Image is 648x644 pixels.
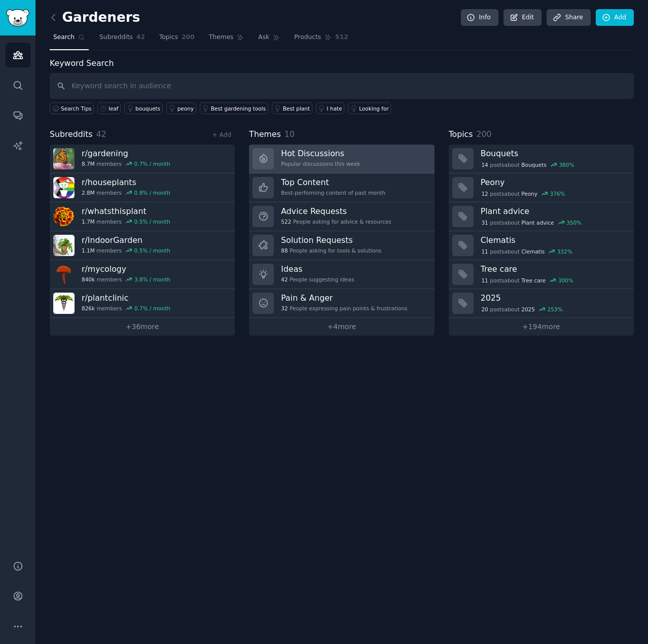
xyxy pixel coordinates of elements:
[547,306,562,313] div: 253 %
[481,293,627,303] h3: 2025
[281,177,385,188] h3: Top Content
[82,189,95,196] span: 2.8M
[50,102,94,114] button: Search Tips
[481,277,488,284] span: 11
[291,29,351,50] a: Products512
[209,33,234,42] span: Themes
[258,33,269,42] span: Ask
[449,202,634,231] a: Plant advice31postsaboutPlant advice350%
[481,305,564,314] div: post s about
[272,102,312,114] a: Best plant
[212,131,231,138] a: + Add
[211,105,266,112] div: Best gardening tools
[359,105,389,112] div: Looking for
[166,102,196,114] a: peony
[82,218,95,225] span: 1.7M
[559,161,574,168] div: 380 %
[281,247,287,254] span: 88
[96,29,149,50] a: Subreddits42
[50,202,235,231] a: r/whatsthisplant1.7Mmembers0.5% / month
[281,160,360,167] div: Popular discussions this week
[481,177,627,188] h3: Peony
[481,190,488,197] span: 12
[50,128,93,141] span: Subreddits
[159,33,178,42] span: Topics
[124,102,163,114] a: bouquets
[521,306,535,313] span: 2025
[82,235,170,245] h3: r/ IndoorGarden
[61,105,92,112] span: Search Tips
[249,173,434,202] a: Top ContentBest-performing content of past month
[481,247,573,256] div: post s about
[249,145,434,173] a: Hot DiscussionsPopular discussions this week
[205,29,248,50] a: Themes
[249,202,434,231] a: Advice Requests522People asking for advice & resources
[481,219,488,226] span: 31
[281,148,360,159] h3: Hot Discussions
[97,102,121,114] a: leaf
[82,189,170,196] div: members
[521,219,554,226] span: Plant advice
[481,235,627,245] h3: Clematis
[481,160,575,169] div: post s about
[82,264,170,274] h3: r/ mycology
[50,73,634,99] input: Keyword search in audience
[50,10,140,26] h2: Gardeners
[82,206,170,217] h3: r/ whatsthisplant
[182,33,195,42] span: 200
[134,218,170,225] div: 0.5 % / month
[550,190,565,197] div: 376 %
[177,105,194,112] div: peony
[82,160,95,167] span: 8.7M
[134,276,170,283] div: 3.8 % / month
[134,247,170,254] div: 0.5 % / month
[461,9,498,26] a: Info
[249,289,434,318] a: Pain & Anger32People expressing pain points & frustrations
[156,29,198,50] a: Topics200
[134,160,170,167] div: 0.7 % / month
[335,33,348,42] span: 512
[109,105,119,112] div: leaf
[566,219,582,226] div: 350 %
[449,260,634,289] a: Tree care11postsaboutTree care300%
[82,218,170,225] div: members
[136,33,145,42] span: 42
[249,128,281,141] span: Themes
[249,260,434,289] a: Ideas42People suggesting ideas
[53,264,75,285] img: mycology
[348,102,391,114] a: Looking for
[481,248,488,255] span: 11
[449,128,473,141] span: Topics
[281,189,385,196] div: Best-performing content of past month
[82,148,170,159] h3: r/ gardening
[449,231,634,260] a: Clematis11postsaboutClematis332%
[249,231,434,260] a: Solution Requests88People asking for tools & solutions
[476,129,491,139] span: 200
[82,276,170,283] div: members
[96,129,106,139] span: 42
[53,177,75,198] img: houseplants
[200,102,268,114] a: Best gardening tools
[53,33,75,42] span: Search
[50,231,235,260] a: r/IndoorGarden1.1Mmembers0.5% / month
[281,293,407,303] h3: Pain & Anger
[481,276,574,285] div: post s about
[82,276,95,283] span: 840k
[99,33,133,42] span: Subreddits
[521,248,545,255] span: Clematis
[281,264,354,274] h3: Ideas
[481,264,627,274] h3: Tree care
[82,305,95,312] span: 826k
[449,289,634,318] a: 202520postsabout2025253%
[82,293,170,303] h3: r/ plantclinic
[135,105,160,112] div: bouquets
[134,189,170,196] div: 0.8 % / month
[281,218,391,225] div: People asking for advice & resources
[50,173,235,202] a: r/houseplants2.8Mmembers0.8% / month
[481,218,583,227] div: post s about
[50,145,235,173] a: r/gardening8.7Mmembers0.7% / month
[557,248,572,255] div: 332 %
[249,318,434,336] a: +4more
[481,189,566,198] div: post s about
[281,305,287,312] span: 32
